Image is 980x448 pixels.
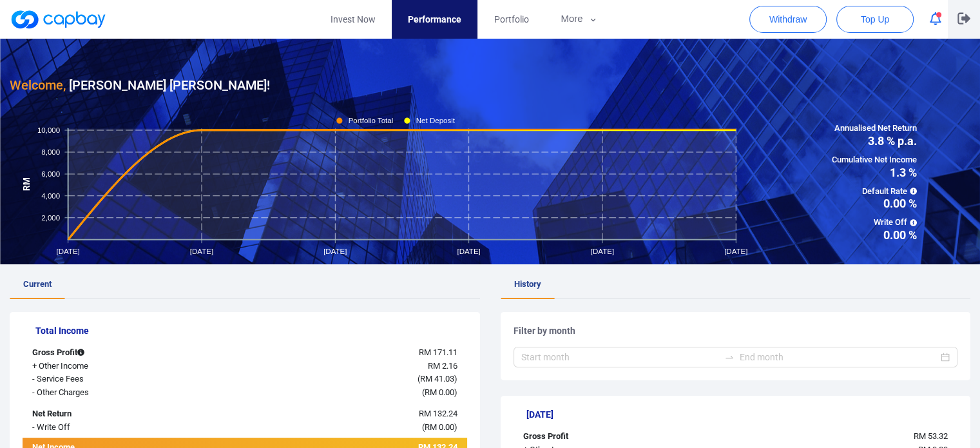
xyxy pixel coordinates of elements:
[23,407,207,421] div: Net Return
[41,213,60,221] tspan: 2,000
[41,191,60,199] tspan: 4,000
[526,409,958,420] h5: [DATE]
[914,431,948,441] span: RM 53.32
[832,198,917,209] span: 0.00 %
[749,6,827,33] button: Withdraw
[494,12,528,26] span: Portfolio
[832,229,917,241] span: 0.00 %
[419,374,454,384] span: RM 41.03
[418,347,457,357] span: RM 171.11
[56,248,79,255] tspan: [DATE]
[836,6,914,33] button: Top Up
[521,350,720,364] input: Start month
[207,421,466,434] div: ( )
[740,350,938,364] input: End month
[323,248,347,255] tspan: [DATE]
[591,248,614,255] tspan: [DATE]
[416,117,456,124] tspan: Net Deposit
[832,167,917,179] span: 1.3 %
[514,325,958,336] h5: Filter by month
[427,361,457,371] span: RM 2.16
[190,248,213,255] tspan: [DATE]
[457,248,480,255] tspan: [DATE]
[23,386,207,400] div: - Other Charges
[832,135,917,147] span: 3.8 % p.a.
[23,421,207,434] div: - Write Off
[832,122,917,135] span: Annualised Net Return
[514,430,698,443] div: Gross Profit
[23,279,52,289] span: Current
[724,352,735,362] span: to
[832,185,917,199] span: Default Rate
[408,12,461,26] span: Performance
[424,422,454,432] span: RM 0.00
[349,117,394,124] tspan: Portfolio Total
[41,148,60,155] tspan: 8,000
[22,177,32,191] tspan: RM
[418,409,457,418] span: RM 132.24
[37,126,60,133] tspan: 10,000
[35,325,467,336] h5: Total Income
[23,360,207,373] div: + Other Income
[724,352,735,362] span: swap-right
[23,346,207,360] div: Gross Profit
[832,216,917,229] span: Write Off
[10,75,270,95] h3: [PERSON_NAME] [PERSON_NAME] !
[207,373,466,386] div: ( )
[514,279,541,289] span: History
[207,386,466,400] div: ( )
[724,248,747,255] tspan: [DATE]
[10,77,66,93] span: Welcome,
[424,387,454,397] span: RM 0.00
[23,373,207,386] div: - Service Fees
[832,153,917,167] span: Cumulative Net Income
[41,170,60,177] tspan: 6,000
[861,13,889,26] span: Top Up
